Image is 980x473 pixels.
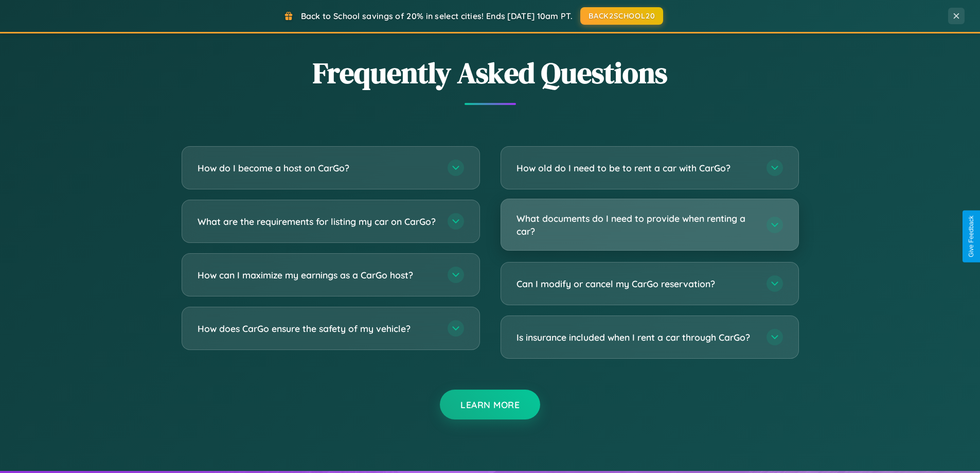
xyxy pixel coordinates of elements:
[516,331,756,344] h3: Is insurance included when I rent a car through CarGo?
[182,53,799,93] h2: Frequently Asked Questions
[198,162,437,174] h3: How do I become a host on CarGo?
[301,11,573,21] span: Back to School savings of 20% in select cities! Ends [DATE] 10am PT.
[440,390,540,419] button: Learn More
[198,269,437,282] h3: How can I maximize my earnings as a CarGo host?
[198,215,437,228] h3: What are the requirements for listing my car on CarGo?
[516,277,756,290] h3: Can I modify or cancel my CarGo reservation?
[968,216,975,257] div: Give Feedback
[516,162,756,174] h3: How old do I need to be to rent a car with CarGo?
[580,7,663,25] button: BACK2SCHOOL20
[198,322,437,335] h3: How does CarGo ensure the safety of my vehicle?
[516,212,756,237] h3: What documents do I need to provide when renting a car?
